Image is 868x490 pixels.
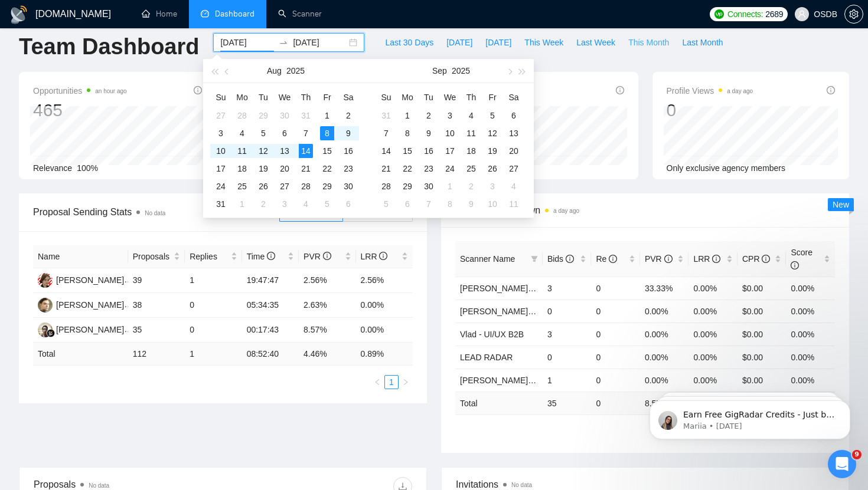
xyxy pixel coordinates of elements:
[460,284,587,293] a: [PERSON_NAME] - UI/UX Fintech
[320,197,334,211] div: 5
[278,179,292,193] div: 27
[19,33,199,61] h1: Team Dashboard
[295,195,316,213] td: 2025-09-04
[299,197,313,211] div: 4
[400,179,415,193] div: 29
[443,108,457,123] div: 3
[828,450,856,478] iframe: Intercom live chat
[507,162,521,176] div: 27
[400,162,415,176] div: 22
[688,277,738,300] td: 0.00%
[320,179,334,193] div: 29
[503,142,524,160] td: 2025-09-20
[786,277,835,300] td: 0.00%
[553,208,579,214] time: a day ago
[201,9,209,18] span: dashboard
[293,36,347,49] input: End date
[374,379,381,386] span: left
[461,177,482,195] td: 2025-10-02
[443,179,457,193] div: 1
[214,144,228,158] div: 10
[418,142,439,160] td: 2025-09-16
[622,33,676,52] button: This Month
[279,38,288,47] span: swap-right
[253,160,274,177] td: 2025-08-19
[543,277,592,300] td: 3
[38,324,124,334] a: MI[PERSON_NAME]
[256,179,270,193] div: 26
[133,250,171,263] span: Proposals
[432,59,447,83] button: Sep
[422,162,436,176] div: 23
[485,108,500,123] div: 5
[379,252,387,260] span: info-circle
[402,379,409,386] span: right
[27,35,45,54] img: Profile image for Mariia
[379,197,393,211] div: 5
[464,197,478,211] div: 9
[231,142,253,160] td: 2025-08-11
[274,107,295,124] td: 2025-07-30
[742,254,770,264] span: CPR
[338,142,359,160] td: 2025-08-16
[185,245,242,268] th: Replies
[712,255,720,263] span: info-circle
[231,195,253,213] td: 2025-09-01
[320,108,334,123] div: 1
[9,5,28,24] img: logo
[286,59,305,83] button: 2025
[439,195,461,213] td: 2025-10-08
[38,273,53,288] img: AK
[376,177,397,195] td: 2025-09-28
[616,86,624,94] span: info-circle
[214,126,228,140] div: 3
[596,254,617,264] span: Re
[485,36,511,49] span: [DATE]
[295,142,316,160] td: 2025-08-14
[400,197,415,211] div: 6
[422,126,436,140] div: 9
[242,268,299,293] td: 19:47:47
[338,195,359,213] td: 2025-09-06
[128,268,185,293] td: 39
[231,177,253,195] td: 2025-08-25
[640,277,689,300] td: 33.33%
[464,144,478,158] div: 18
[464,162,478,176] div: 25
[194,86,202,94] span: info-circle
[422,179,436,193] div: 30
[827,86,835,94] span: info-circle
[210,160,231,177] td: 2025-08-17
[440,33,479,52] button: [DATE]
[727,8,763,21] span: Connects:
[482,160,503,177] td: 2025-09-26
[566,255,574,263] span: info-circle
[33,245,128,268] th: Name
[77,163,98,173] span: 100%
[56,274,124,287] div: [PERSON_NAME]
[418,88,439,107] th: Tu
[461,88,482,107] th: Th
[33,99,127,121] div: 465
[507,108,521,123] div: 6
[235,144,249,158] div: 11
[400,144,415,158] div: 15
[235,126,249,140] div: 4
[570,33,622,52] button: Last Week
[664,255,673,263] span: info-circle
[253,107,274,124] td: 2025-07-29
[338,124,359,142] td: 2025-08-09
[253,195,274,213] td: 2025-09-02
[210,195,231,213] td: 2025-08-31
[452,59,470,83] button: 2025
[253,142,274,160] td: 2025-08-12
[278,162,292,176] div: 20
[231,160,253,177] td: 2025-08-18
[485,162,500,176] div: 26
[379,179,393,193] div: 28
[299,268,355,293] td: 2.56%
[667,99,753,121] div: 0
[791,248,812,270] span: Score
[38,275,124,284] a: AK[PERSON_NAME]
[667,163,786,173] span: Only exclusive agency members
